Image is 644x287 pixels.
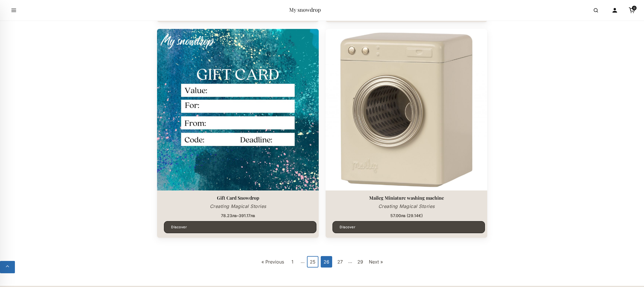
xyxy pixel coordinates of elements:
button: Open menu [6,2,22,18]
span: 26 [321,256,332,268]
a: 1 [287,256,298,268]
img: Maileg Miniature washing machine [326,29,487,190]
button: Open search [588,2,604,18]
div: – [162,213,314,219]
span: … [348,256,352,268]
a: Gift Card Snowdrop [162,195,314,200]
a: Next » [368,256,383,268]
span: 57.00 [390,213,405,218]
a: My snowdrop [289,6,321,13]
span: 391.17 [238,213,255,218]
a: « Previous [261,256,285,268]
span: ( ) [406,213,422,218]
span: лв [250,213,255,218]
span: € [418,213,421,218]
span: лв [401,213,405,218]
a: 29 [355,256,366,268]
p: Creating Magical Stories [330,203,483,210]
p: Creating Magical Stories [162,203,314,210]
span: 29.14 [408,213,421,218]
span: 0 [632,6,637,10]
span: 78.23 [221,213,236,218]
span: лв [232,213,236,218]
a: 25 [307,256,318,268]
a: Account [608,4,621,17]
a: Maileg Miniature washing machine [330,195,483,200]
a: 27 [334,256,346,268]
a: Cart [626,4,638,17]
a: Discover Gift Card Snowdrop [164,221,316,233]
a: Discover Maileg Miniature washing machine [332,221,485,233]
img: Gift Card Snowdrop [157,29,319,190]
span: … [301,256,305,268]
